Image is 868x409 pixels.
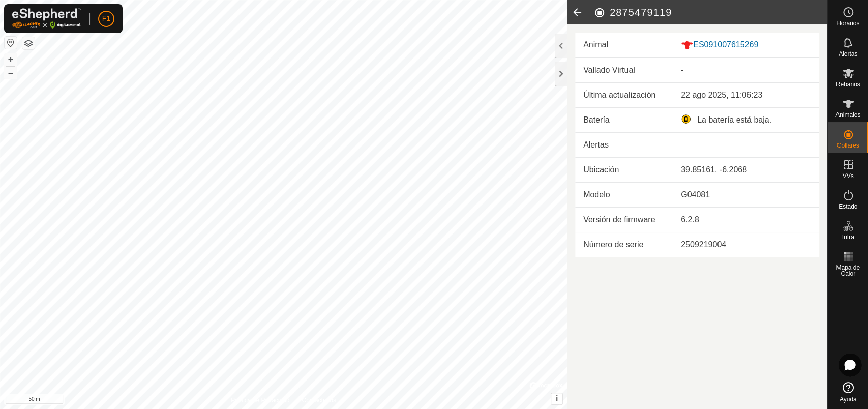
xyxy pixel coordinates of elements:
[840,396,857,402] span: Ayuda
[830,265,865,277] span: Mapa de Calor
[5,37,17,49] button: Restablecer Mapa
[5,53,17,66] button: +
[681,189,811,201] div: G04081
[836,142,859,149] span: Collares
[836,20,859,26] span: Horarios
[575,83,673,108] td: Última actualización
[575,232,673,257] td: Número de serie
[681,39,811,51] div: ES091007615269
[681,66,683,74] app-display-virtual-paddock-transition: -
[551,393,562,404] button: i
[575,182,673,207] td: Modelo
[575,58,673,83] td: Vallado Virtual
[575,107,673,132] td: Batería
[575,207,673,232] td: Versión de firmware
[681,239,811,251] div: 2509219004
[575,132,673,157] td: Alertas
[593,6,827,18] h2: 2875479119
[681,114,811,126] div: La batería está baja.
[22,37,35,49] button: Capas del Mapa
[302,396,336,405] a: Contáctenos
[231,396,289,405] a: Política de Privacidad
[839,51,857,57] span: Alertas
[828,378,868,406] a: Ayuda
[681,89,811,101] div: 22 ago 2025, 11:06:23
[681,214,811,226] div: 6.2.8
[556,394,558,403] span: i
[575,157,673,182] td: Ubicación
[842,173,853,179] span: VVs
[835,112,860,118] span: Animales
[681,164,811,176] div: 39.85161, -6.2068
[842,234,854,240] span: Infra
[835,81,860,87] span: Rebaños
[839,203,857,210] span: Estado
[5,67,17,79] button: –
[12,8,81,29] img: Logo Gallagher
[575,33,673,57] td: Animal
[102,13,110,24] span: F1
